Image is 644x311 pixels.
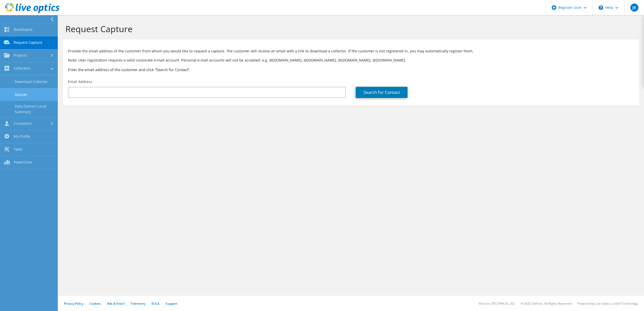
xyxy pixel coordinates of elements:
a: Ads & Email [107,301,124,306]
a: Cookies [89,301,101,306]
h1: Request Capture [65,24,634,34]
a: Search for Contact [356,87,408,98]
a: Telemetry [131,301,145,306]
a: Privacy Policy [64,301,83,306]
svg: \n [599,5,603,10]
li: © 2025 Dell Inc. All Rights Reserved [521,301,572,306]
a: Support [165,301,177,306]
label: Email Address [68,79,92,84]
h3: Enter the email address of the customer and click “Search for Contact”. [68,67,634,72]
li: Powered by Live Optics, a Dell Technology [578,301,638,306]
a: EULA [152,301,159,306]
li: Version: [TECHNICAL_ID] [479,301,514,306]
span: JK [630,4,638,12]
p: Provide the email address of the customer from whom you would like to request a capture. The cust... [68,48,634,54]
p: Note: User registration requires a valid corporate e-mail account. Personal e-mail accounts will ... [68,57,634,63]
